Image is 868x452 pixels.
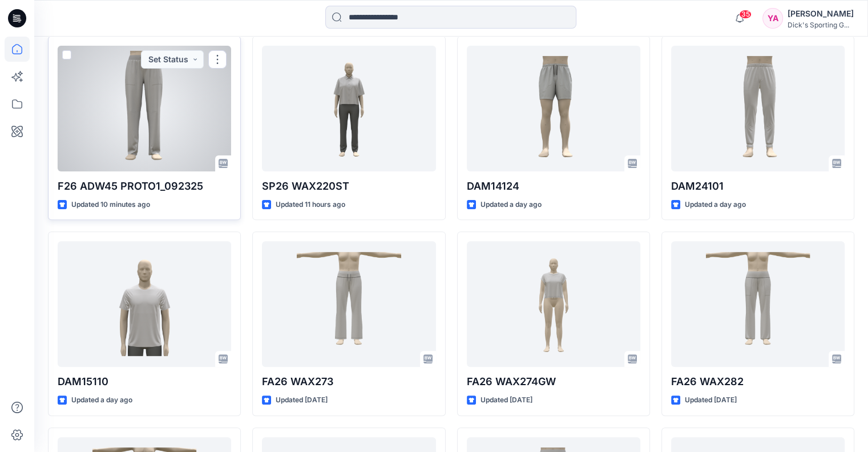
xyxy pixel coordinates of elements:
[262,178,435,194] p: SP26 WAX220ST
[481,394,532,406] p: Updated [DATE]
[671,178,845,194] p: DAM24101
[671,46,845,171] a: DAM24101
[788,21,854,29] div: Dick's Sporting G...
[685,199,746,211] p: Updated a day ago
[58,374,231,390] p: DAM15110
[788,7,854,21] div: [PERSON_NAME]
[262,46,435,171] a: SP26 WAX220ST
[762,8,783,29] div: YA
[481,199,542,211] p: Updated a day ago
[685,394,737,406] p: Updated [DATE]
[71,394,132,406] p: Updated a day ago
[671,241,845,367] a: FA26 WAX282
[71,199,150,211] p: Updated 10 minutes ago
[58,241,231,367] a: DAM15110
[262,241,435,367] a: FA26 WAX273
[262,374,435,390] p: FA26 WAX273
[739,10,752,19] span: 35
[467,241,640,367] a: FA26 WAX274GW
[467,374,640,390] p: FA26 WAX274GW
[276,394,328,406] p: Updated [DATE]
[58,46,231,171] a: F26 ADW45 PROTO1_092325
[58,178,231,194] p: F26 ADW45 PROTO1_092325
[276,199,345,211] p: Updated 11 hours ago
[467,46,640,171] a: DAM14124
[467,178,640,194] p: DAM14124
[671,374,845,390] p: FA26 WAX282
